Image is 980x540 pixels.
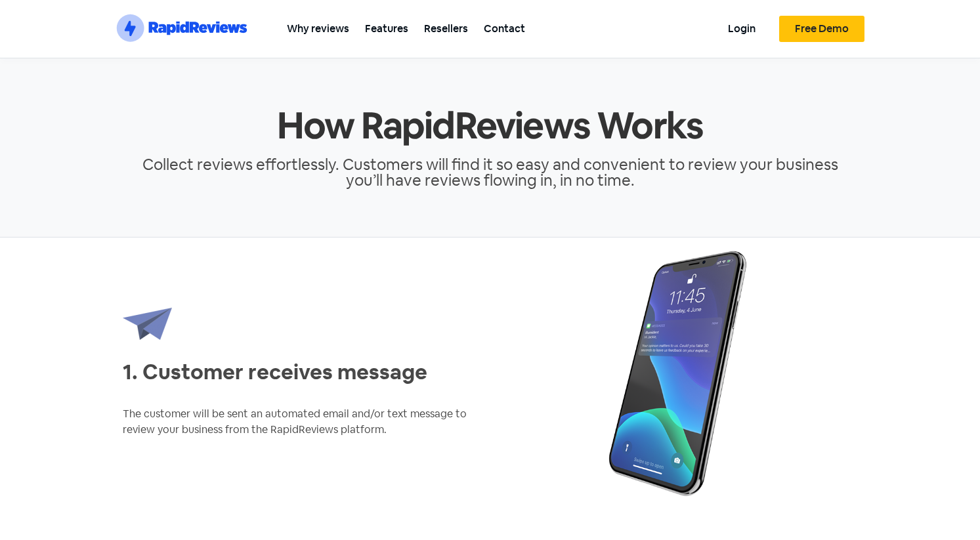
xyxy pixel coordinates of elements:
[123,362,484,383] p: 1. Customer receives message
[416,14,476,43] a: Resellers
[279,14,357,43] a: Why reviews
[795,24,849,34] span: Free Demo
[123,406,484,438] p: The customer will be sent an automated email and/or text message to review your business from the...
[357,14,416,43] a: Features
[779,16,864,42] a: Free Demo
[123,107,858,144] h2: How RapidReviews Works
[476,14,533,43] a: Contact
[123,299,172,348] img: icon-paper-plane
[720,14,763,43] a: Login
[123,157,858,188] h2: Collect reviews effortlessly. Customers will find it so easy and convenient to review your busine...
